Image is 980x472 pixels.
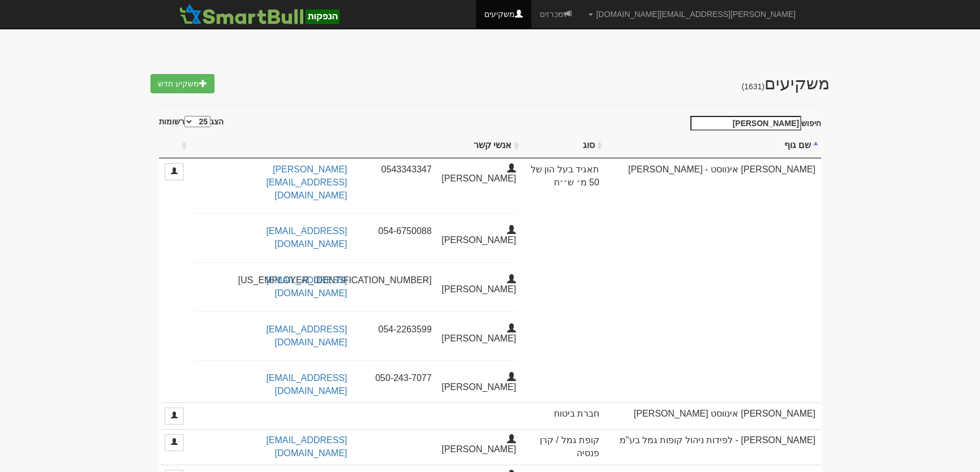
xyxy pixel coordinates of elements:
div: [PERSON_NAME] [440,323,525,345]
td: קופת גמל / קרן פנסיה [522,429,605,465]
label: הצג רשומות [159,116,223,127]
div: 0543343347 [356,163,440,176]
th: שם גוף : activate to sort column descending [605,133,821,158]
div: [PERSON_NAME] [440,372,525,394]
th: : activate to sort column ascending [159,133,190,158]
img: SmartBull Logo [176,3,342,25]
td: [PERSON_NAME] אינווסט - [PERSON_NAME] [605,158,821,402]
th: אנשי קשר : activate to sort column ascending [190,133,522,158]
span: משקיעים [742,74,830,93]
div: [PERSON_NAME] [440,225,525,247]
div: 050-243-7077 [356,372,440,385]
div: 054-2263599 [356,323,440,336]
a: [EMAIL_ADDRESS][DOMAIN_NAME] [266,324,347,347]
select: הצגרשומות [184,116,210,127]
input: חיפוש [690,116,801,131]
div: [PERSON_NAME] [440,434,525,456]
div: 054-6750088 [356,225,440,238]
label: חיפוש [686,116,821,131]
td: [PERSON_NAME] - לפידות ניהול קופות גמל בע"מ [605,429,821,465]
a: [EMAIL_ADDRESS][DOMAIN_NAME] [266,226,347,249]
a: [EMAIL_ADDRESS][DOMAIN_NAME] [266,275,347,298]
a: [EMAIL_ADDRESS][DOMAIN_NAME] [266,435,347,458]
td: [PERSON_NAME] אינווסט [PERSON_NAME] [605,402,821,429]
td: תאגיד בעל הון של 50 מ׳ ש׳׳ח [522,158,605,402]
div: [PERSON_NAME] [440,163,525,185]
h5: (1631) [742,82,765,91]
a: [PERSON_NAME][EMAIL_ADDRESS][DOMAIN_NAME] [266,164,347,200]
a: [EMAIL_ADDRESS][DOMAIN_NAME] [266,373,347,396]
td: חברת ביטוח [522,402,605,429]
a: משקיע חדש [151,74,214,93]
div: [US_EMPLOYER_IDENTIFICATION_NUMBER] [356,274,440,287]
div: [PERSON_NAME] [440,274,525,296]
th: סוג : activate to sort column ascending [522,133,605,158]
